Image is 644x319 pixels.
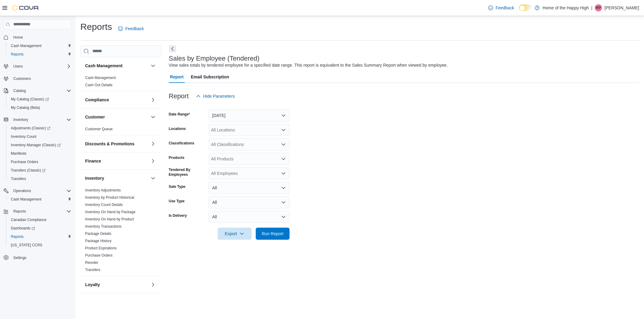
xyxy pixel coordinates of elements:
[6,224,74,232] a: Dashboards
[6,103,74,112] button: My Catalog (Beta)
[8,233,26,240] a: Reports
[85,282,148,288] button: Loyalty
[11,63,25,70] button: Users
[1,62,74,71] button: Users
[149,96,157,103] button: Compliance
[11,87,28,94] button: Catalog
[595,4,602,11] div: Rachel Power
[6,166,74,175] a: Transfers (Classic)
[85,203,123,207] a: Inventory Count Details
[8,175,28,182] a: Transfers
[85,246,117,251] span: Product Expirations
[11,43,41,48] span: Cash Management
[80,21,112,33] h1: Reports
[8,96,51,103] a: My Catalog (Classic)
[13,209,26,214] span: Reports
[1,253,74,262] button: Settings
[486,2,516,14] a: Feedback
[169,45,176,52] button: Next
[85,141,148,147] button: Discounts & Promotions
[85,97,109,103] h3: Compliance
[8,167,48,174] a: Transfers (Classic)
[85,83,113,87] a: Cash Out Details
[85,210,136,214] a: Inventory On Hand by Package
[85,127,113,131] a: Customer Queue
[6,95,74,103] a: My Catalog (Classic)
[8,133,71,140] span: Inventory Count
[6,216,74,224] button: Canadian Compliance
[6,124,74,132] a: Adjustments (Classic)
[13,117,28,122] span: Inventory
[85,238,111,243] span: Package History
[8,225,71,232] span: Dashboards
[8,216,71,223] span: Canadian Compliance
[149,140,157,147] button: Discounts & Promotions
[11,208,71,215] span: Reports
[169,199,184,204] label: Use Type
[85,75,116,80] span: Cash Management
[125,26,144,32] span: Feedback
[149,281,157,288] button: Loyalty
[8,51,26,58] a: Reports
[209,182,290,194] button: All
[85,114,148,120] button: Customer
[11,97,49,102] span: My Catalog (Classic)
[8,42,44,49] a: Cash Management
[149,157,157,165] button: Finance
[8,150,71,157] span: Manifests
[8,96,71,103] span: My Catalog (Classic)
[6,175,74,183] button: Transfers
[11,151,26,156] span: Manifests
[11,187,71,194] span: Operations
[11,254,29,261] a: Settings
[11,105,40,110] span: My Catalog (Beta)
[85,253,113,257] a: Purchase Orders
[209,211,290,223] button: All
[169,93,189,100] h3: Report
[85,232,111,236] a: Package Details
[11,208,28,215] button: Reports
[169,55,260,62] h3: Sales by Employee (Tendered)
[85,217,134,221] a: Inventory On Hand by Product
[6,158,74,166] button: Purchase Orders
[85,158,148,164] button: Finance
[149,175,157,182] button: Inventory
[8,242,45,249] a: [US_STATE] CCRS
[543,4,589,11] p: Home of the Happy High
[11,168,46,173] span: Transfers (Classic)
[169,62,448,68] div: View sales totals by tendered employee for a specified date range. This report is equivalent to t...
[8,196,71,203] span: Cash Management
[1,87,74,95] button: Catalog
[8,141,71,149] span: Inventory Manager (Classic)
[203,93,235,99] span: Hide Parameters
[604,4,639,11] p: [PERSON_NAME]
[11,217,46,222] span: Canadian Compliance
[85,97,148,103] button: Compliance
[85,261,98,265] a: Reorder
[12,5,39,11] img: Cova
[591,4,592,11] p: |
[80,74,162,91] div: Cash Management
[85,141,134,147] h3: Discounts & Promotions
[6,50,74,58] button: Reports
[170,71,184,83] span: Report
[85,282,100,288] h3: Loyalty
[6,132,74,141] button: Inventory Count
[4,30,71,278] nav: Complex example
[11,126,50,131] span: Adjustments (Classic)
[11,34,25,41] a: Home
[85,188,121,192] a: Inventory Adjustments
[169,112,190,117] label: Date Range
[11,254,71,261] span: Settings
[1,74,74,83] button: Customers
[194,90,237,102] button: Hide Parameters
[1,207,74,216] button: Reports
[11,226,35,231] span: Dashboards
[495,5,514,11] span: Feedback
[85,195,134,200] a: Inventory by Product Historical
